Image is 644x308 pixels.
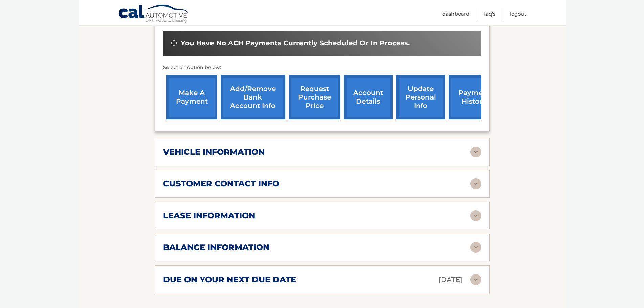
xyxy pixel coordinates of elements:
[163,242,269,252] h2: balance information
[289,75,340,119] a: request purchase price
[163,274,296,285] h2: due on your next due date
[439,274,462,286] p: [DATE]
[470,178,481,189] img: accordion-rest.svg
[163,64,481,72] p: Select an option below:
[510,8,526,19] a: Logout
[163,179,279,189] h2: customer contact info
[470,210,481,221] img: accordion-rest.svg
[470,242,481,253] img: accordion-rest.svg
[221,75,285,119] a: Add/Remove bank account info
[396,75,445,119] a: update personal info
[442,8,469,19] a: Dashboard
[171,40,177,46] img: alert-white.svg
[163,211,255,221] h2: lease information
[470,274,481,285] img: accordion-rest.svg
[344,75,393,119] a: account details
[470,147,481,157] img: accordion-rest.svg
[449,75,499,119] a: payment history
[181,39,410,47] span: You have no ACH payments currently scheduled or in process.
[118,4,189,24] a: Cal Automotive
[166,75,217,119] a: make a payment
[484,8,495,19] a: FAQ's
[163,147,265,157] h2: vehicle information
